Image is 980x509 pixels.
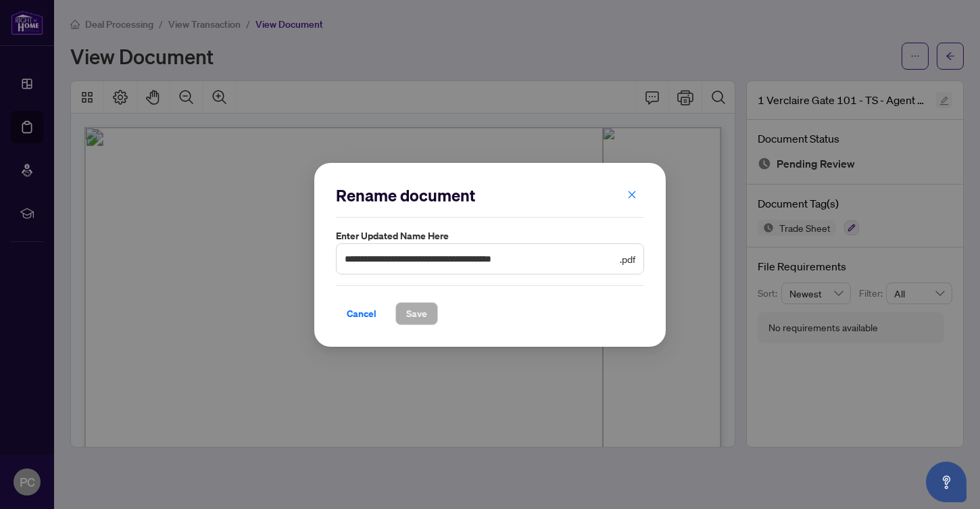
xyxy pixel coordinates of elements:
[395,301,438,324] button: Save
[336,228,644,243] label: Enter updated name here
[347,302,376,324] span: Cancel
[336,185,644,206] h2: Rename document
[926,462,966,502] button: Open asap
[627,189,637,199] span: close
[620,251,635,266] span: .pdf
[336,301,387,324] button: Cancel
